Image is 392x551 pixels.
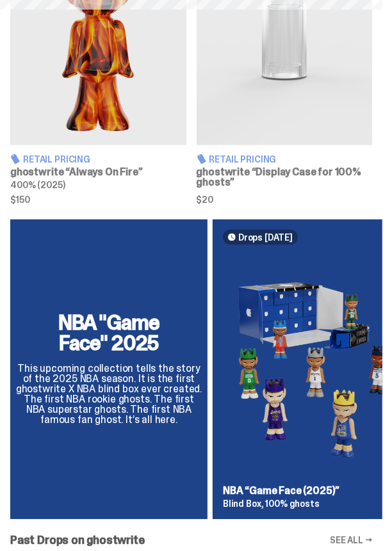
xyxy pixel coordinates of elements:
[223,499,264,510] span: Blind Box,
[10,195,186,204] span: $150
[10,179,65,191] span: 400% (2025)
[15,364,202,426] p: This upcoming collection tells the story of the 2025 NBA season. It is the first ghostwrite X NBA...
[265,499,319,510] span: 100% ghosts
[209,155,277,164] span: Retail Pricing
[197,167,373,188] h3: ghostwrite “Display Case for 100% ghosts”
[15,313,202,354] h2: NBA "Game Face" 2025
[238,232,293,243] span: Drops [DATE]
[197,195,373,204] span: $20
[330,536,372,545] a: SEE ALL →
[10,535,145,547] h2: Past Drops on ghostwrite
[23,155,90,164] span: Retail Pricing
[10,167,186,177] h3: ghostwrite “Always On Fire”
